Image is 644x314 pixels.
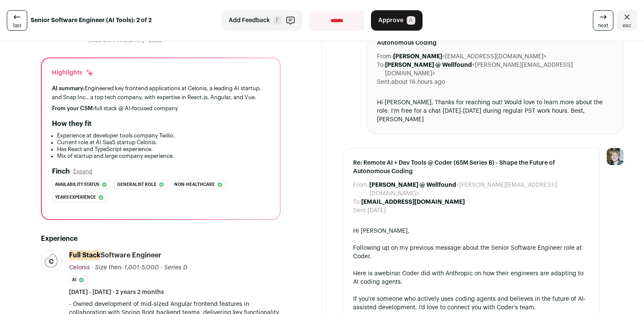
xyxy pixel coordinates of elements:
button: Approve A [371,10,423,31]
a: next [593,10,613,31]
li: Has React and TypeScript experience. [57,146,270,153]
div: If you're someone who actively uses coding agents and believes in the future of AI-assisted devel... [353,295,589,312]
dd: <[EMAIL_ADDRESS][DOMAIN_NAME]> [393,52,546,61]
span: Celonis [69,265,90,271]
dt: To: [353,198,361,206]
dt: From: [377,52,393,61]
a: webinar Coder did with Anthropic on how their engineers are adapting to AI coding agents [353,271,584,285]
dd: [DATE] [368,206,386,215]
dd: <[PERSON_NAME][EMAIL_ADDRESS][DOMAIN_NAME]> [369,181,589,198]
span: esc [623,22,631,29]
span: Series D [164,265,187,271]
div: Hi [PERSON_NAME], Thanks for reaching out! Would love to learn more about the role. I’m free for ... [377,98,613,124]
b: [EMAIL_ADDRESS][DOMAIN_NAME] [361,199,465,205]
span: Re: Remote AI + Dev Tools @ Coder (65M Series B) - Shape the Future of Autonomous Coding [353,159,589,176]
span: Add Feedback [229,16,270,25]
span: Availability status [55,180,99,189]
b: [PERSON_NAME] @ Wellfound [369,182,456,188]
strong: Senior Software Engineer (AI Tools): 2 of 2 [31,16,152,25]
span: Approve [378,16,403,25]
b: [PERSON_NAME] @ Wellfound [385,62,472,68]
div: Following up on my previous message about the Senior Software Engineer role at Coder. [353,244,589,261]
dt: To: [377,61,385,78]
h2: Finch [52,166,70,177]
dt: Sent: [353,206,368,215]
mark: Full Stack [69,250,101,260]
span: From your CSM: [52,106,95,111]
span: Years experience [55,193,96,202]
a: Close [617,10,637,31]
div: Engineered key frontend applications at Celonis, a leading AI startup, and Snap Inc., a top tech ... [52,84,270,102]
div: Hi [PERSON_NAME], [353,227,589,235]
span: Generalist role [117,180,156,189]
span: . [401,279,402,285]
li: Experience at developer tools company Twilio. [57,132,270,139]
h2: Experience [41,234,281,244]
span: AI summary: [52,86,85,91]
button: Add Feedback F [221,10,303,31]
a: last [7,10,27,31]
span: F [273,16,282,25]
div: Highlights [52,69,94,77]
span: [DATE] - [DATE] · 2 years 2 months [69,288,164,297]
dd: about 16 hours ago [391,78,445,86]
li: AI [69,275,88,285]
span: · Size then: 1,001-5,000 [92,265,159,271]
dt: From: [353,181,369,198]
b: [PERSON_NAME] [393,54,442,60]
li: Current role at AI SaaS startup Celonis. [57,139,270,146]
button: Expand [73,168,92,175]
img: 6494470-medium_jpg [607,148,624,165]
span: Non-healthcare [174,180,215,189]
div: Software Engineer [69,251,161,260]
span: last [13,22,21,29]
span: next [598,22,608,29]
span: A [407,16,415,25]
dt: Sent: [377,78,391,86]
img: 4749f8c101eb6d17f98328f05ddf4aaf1a3cad7daa56f0ed27bc4fe5905a735c.jpg [41,251,61,271]
li: Mix of startup and large company experience. [57,153,270,160]
h2: How they fit [52,119,92,129]
div: full stack @ AI-focused company [52,105,270,112]
span: Here is a [353,271,378,277]
dd: <[PERSON_NAME][EMAIL_ADDRESS][DOMAIN_NAME]> [385,61,613,78]
span: · [161,263,162,272]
